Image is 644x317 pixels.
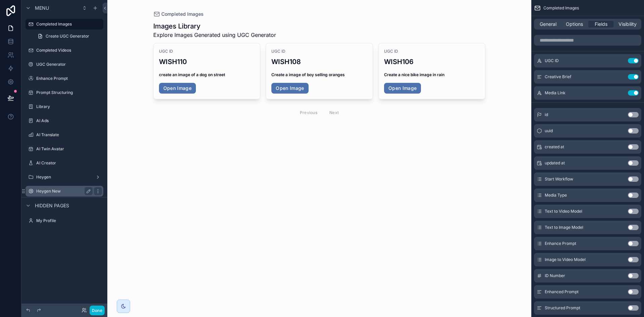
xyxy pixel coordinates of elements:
label: Enhance Prompt [36,76,102,81]
a: AI Translate [25,129,103,140]
a: Completed Images [25,19,103,30]
a: AI Ads [25,115,103,126]
span: Media Link [545,90,566,96]
a: Completed Videos [25,45,103,56]
span: created at [545,144,564,150]
label: AI Twin Avatar [36,146,102,152]
a: Heygen [25,172,103,182]
a: Prompt Structuring [25,87,103,98]
label: AI Ads [36,118,102,123]
span: Completed Images [543,5,579,11]
label: Completed Images [36,21,99,27]
a: Heygen New [25,186,103,197]
span: updated at [545,160,565,166]
span: Hidden pages [35,202,69,209]
label: Prompt Structuring [36,90,102,95]
span: Text to Image Model [545,225,583,230]
span: Start Workflow [545,176,573,182]
label: Library [36,104,102,109]
a: Enhance Prompt [25,73,103,84]
a: My Profile [25,215,103,226]
label: Heygen New [36,189,90,194]
span: uuid [545,128,553,134]
label: AI Translate [36,132,102,138]
span: Creative Brief [545,74,571,80]
span: Create UGC Generator [46,34,89,39]
a: UGC Generator [25,59,103,70]
span: Fields [595,21,607,28]
span: Text to Video Model [545,209,582,214]
a: AI Creator [25,158,103,168]
span: Options [566,21,583,28]
span: General [540,21,556,28]
a: Create UGC Generator [34,31,103,42]
span: Menu [35,5,49,11]
a: Library [25,101,103,112]
button: Done [90,306,105,315]
span: Structured Prompt [545,305,580,311]
span: Enhanced Prompt [545,289,579,295]
a: AI Twin Avatar [25,144,103,154]
label: Heygen [36,174,93,180]
span: id [545,112,548,117]
span: Enhance Prompt [545,241,576,246]
span: UGC ID [545,58,559,63]
span: Media Type [545,193,567,198]
span: ID Number [545,273,565,278]
label: AI Creator [36,160,102,166]
span: Visibility [619,21,637,28]
span: Image to Video Model [545,257,586,262]
label: My Profile [36,218,102,223]
label: UGC Generator [36,62,102,67]
label: Completed Videos [36,48,102,53]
